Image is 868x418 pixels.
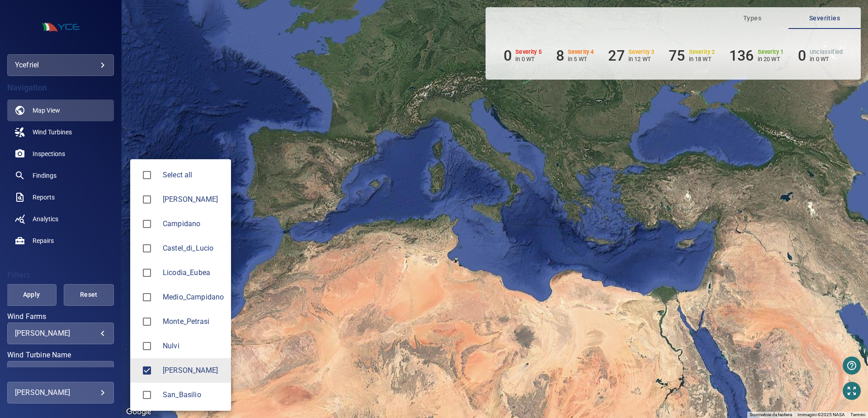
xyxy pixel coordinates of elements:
span: Medio_Campidano [137,288,156,307]
ul: [PERSON_NAME] [130,159,231,411]
div: Wind Farms San_Basilio [163,389,224,400]
div: Wind Farms Medio_Campidano [163,292,224,303]
div: Wind Farms Monte_Petrasi [163,316,224,327]
span: Select all [163,170,224,180]
span: Monte_Petrasi [137,312,156,331]
span: Licodia_Eubea [137,263,156,282]
div: Wind Farms Callari [163,194,224,205]
span: Castel_di_Lucio [163,243,224,254]
span: Castel_di_Lucio [137,239,156,258]
span: Nulvi [163,341,224,351]
span: [PERSON_NAME] [163,365,224,376]
span: Regalbuto [137,361,156,380]
span: Medio_Campidano [163,292,224,303]
span: [PERSON_NAME] [163,194,224,205]
span: Campidano [137,214,156,233]
span: San_Basilio [137,385,156,404]
div: Wind Farms Castel_di_Lucio [163,243,224,254]
div: Wind Farms Licodia_Eubea [163,267,224,278]
span: Nulvi [137,337,156,356]
span: Campidano [163,218,224,229]
span: Licodia_Eubea [163,267,224,278]
span: San_Basilio [163,389,224,400]
div: Wind Farms Regalbuto [163,365,224,376]
div: Wind Farms Campidano [163,218,224,229]
span: Monte_Petrasi [163,316,224,327]
div: Wind Farms Nulvi [163,341,224,351]
span: Callari [137,190,156,209]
